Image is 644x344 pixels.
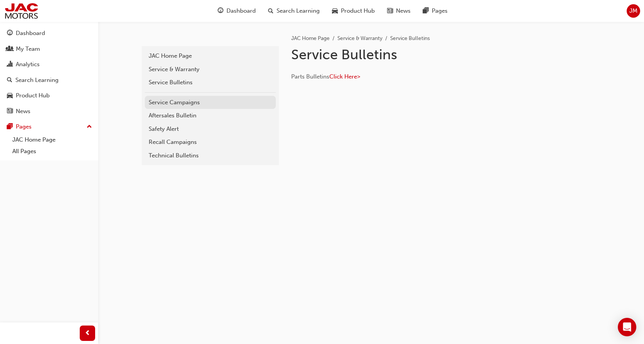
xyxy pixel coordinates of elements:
[149,78,272,87] div: Service Bulletins
[3,120,95,134] button: Pages
[149,138,272,147] div: Recall Campaigns
[629,7,637,15] span: JM
[16,29,45,38] div: Dashboard
[3,57,95,72] a: Analytics
[85,329,91,338] span: prev-icon
[149,52,272,60] div: JAC Home Page
[16,122,32,131] div: Pages
[326,3,381,19] a: car-iconProduct Hub
[145,135,276,149] a: Recall Campaigns
[7,46,13,53] span: people-icon
[145,149,276,162] a: Technical Bulletins
[3,25,95,120] button: DashboardMy TeamAnalyticsSearch LearningProduct HubNews
[291,46,544,63] h1: Service Bulletins
[145,63,276,76] a: Service & Warranty
[7,30,13,37] span: guage-icon
[16,60,40,69] div: Analytics
[396,7,411,15] span: News
[3,42,95,56] a: My Team
[16,91,50,100] div: Product Hub
[381,3,417,19] a: news-iconNews
[387,6,393,16] span: news-icon
[87,122,92,132] span: up-icon
[149,65,272,74] div: Service & Warranty
[7,124,13,130] span: pages-icon
[9,145,95,157] a: All Pages
[432,7,448,15] span: Pages
[329,73,360,80] a: Click Here>
[145,49,276,63] a: JAC Home Page
[149,151,272,160] div: Technical Bulletins
[7,61,13,68] span: chart-icon
[145,96,276,109] a: Service Campaigns
[218,6,223,16] span: guage-icon
[341,7,375,15] span: Product Hub
[332,6,338,16] span: car-icon
[618,318,636,336] div: Open Intercom Messenger
[15,76,59,85] div: Search Learning
[7,77,12,84] span: search-icon
[3,104,95,119] a: News
[277,7,320,15] span: Search Learning
[145,76,276,89] a: Service Bulletins
[3,73,95,87] a: Search Learning
[291,73,329,80] span: Parts Bulletins
[7,92,13,99] span: car-icon
[16,45,40,53] div: My Team
[627,4,640,18] button: JM
[149,111,272,120] div: Aftersales Bulletin
[149,125,272,134] div: Safety Alert
[9,134,95,146] a: JAC Home Page
[417,3,454,19] a: pages-iconPages
[145,109,276,122] a: Aftersales Bulletin
[268,6,273,16] span: search-icon
[337,35,382,42] a: Service & Warranty
[4,2,39,20] img: jac-portal
[7,108,13,115] span: news-icon
[291,35,330,42] a: JAC Home Page
[211,3,262,19] a: guage-iconDashboard
[149,98,272,107] div: Service Campaigns
[423,6,429,16] span: pages-icon
[226,7,256,15] span: Dashboard
[16,107,30,116] div: News
[390,34,430,43] li: Service Bulletins
[3,89,95,103] a: Product Hub
[145,122,276,136] a: Safety Alert
[262,3,326,19] a: search-iconSearch Learning
[3,26,95,40] a: Dashboard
